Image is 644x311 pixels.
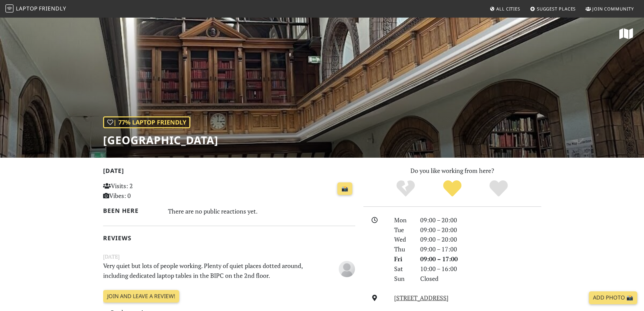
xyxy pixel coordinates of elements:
[487,3,523,15] a: All Cities
[429,179,476,198] div: Yes
[103,167,355,177] h2: [DATE]
[416,254,545,264] div: 09:00 – 17:00
[99,252,359,261] small: [DATE]
[416,244,545,254] div: 09:00 – 17:00
[337,182,352,195] a: 📸
[5,4,14,13] img: LaptopFriendly
[103,181,182,201] p: Visits: 2 Vibes: 0
[496,6,520,12] span: All Cities
[394,294,449,302] a: [STREET_ADDRESS]
[390,244,416,254] div: Thu
[103,207,160,214] h2: Been here
[16,5,38,12] span: Laptop
[339,261,355,277] img: blank-535327c66bd565773addf3077783bbfce4b00ec00e9fd257753287c682c7fa38.png
[416,215,545,225] div: 09:00 – 20:00
[103,235,355,242] h2: Reviews
[416,264,545,274] div: 10:00 – 16:00
[583,3,637,15] a: Join Community
[390,264,416,274] div: Sat
[390,225,416,235] div: Tue
[390,215,416,225] div: Mon
[39,5,66,12] span: Friendly
[390,254,416,264] div: Fri
[382,179,429,198] div: No
[363,166,541,176] p: Do you like working from here?
[390,235,416,244] div: Wed
[99,261,316,281] p: Very quiet but lots of people working. Plenty of quiet places dotted around, including dedicated ...
[416,225,545,235] div: 09:00 – 20:00
[390,274,416,284] div: Sun
[589,291,637,304] a: Add Photo 📸
[103,134,218,147] h1: [GEOGRAPHIC_DATA]
[416,235,545,244] div: 09:00 – 20:00
[103,116,190,128] div: | 77% Laptop Friendly
[339,264,355,272] span: Anonymous
[168,206,355,217] div: There are no public reactions yet.
[527,3,579,15] a: Suggest Places
[537,6,576,12] span: Suggest Places
[103,290,179,303] a: Join and leave a review!
[5,3,66,15] a: LaptopFriendly LaptopFriendly
[416,274,545,284] div: Closed
[475,179,522,198] div: Definitely!
[592,6,634,12] span: Join Community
